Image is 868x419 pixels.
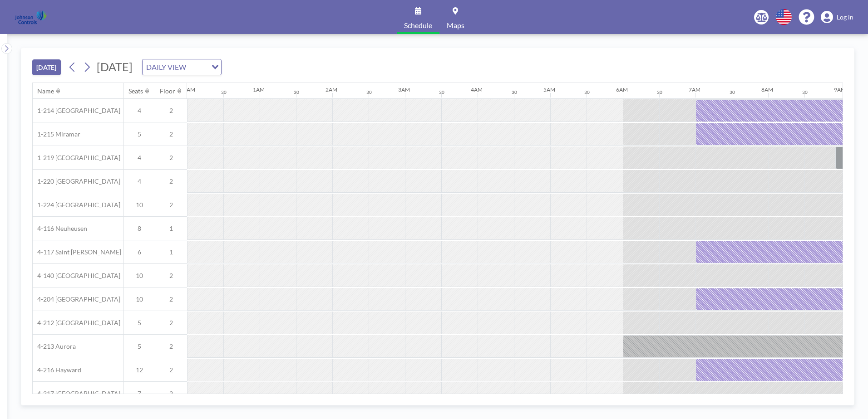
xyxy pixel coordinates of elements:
div: 8AM [761,86,773,93]
div: Name [37,87,54,95]
span: 2 [155,107,187,115]
span: 10 [124,201,155,209]
span: 4-213 Aurora [33,342,76,351]
span: 1 [155,248,187,256]
span: 5 [124,319,155,327]
span: 2 [155,272,187,280]
div: 30 [584,89,590,95]
span: [DATE] [97,60,133,73]
span: 5 [124,342,155,351]
span: 1-214 [GEOGRAPHIC_DATA] [33,107,120,115]
div: 6AM [616,86,628,93]
span: 2 [155,342,187,351]
div: 30 [657,89,662,95]
span: 2 [155,201,187,209]
span: 12 [124,366,155,374]
div: 30 [512,89,517,95]
div: 30 [802,89,808,95]
span: 7 [124,390,155,398]
span: 10 [124,295,155,303]
div: 30 [366,89,372,95]
span: 4 [124,154,155,162]
div: 9AM [834,86,846,93]
span: 4-116 Neuheusen [33,224,87,233]
span: Schedule [404,22,432,29]
span: 2 [155,154,187,162]
span: 4-204 [GEOGRAPHIC_DATA] [33,295,120,303]
div: 1AM [253,86,265,93]
span: 4 [124,107,155,115]
div: 30 [439,89,444,95]
span: 2 [155,177,187,185]
a: Log in [821,11,853,24]
span: Maps [447,22,464,29]
span: 2 [155,130,187,138]
div: 30 [221,89,227,95]
span: 4 [124,177,155,185]
span: 8 [124,224,155,233]
span: 1 [155,224,187,233]
div: Search for option [143,59,221,75]
span: 1-224 [GEOGRAPHIC_DATA] [33,201,120,209]
div: 7AM [689,86,700,93]
span: 2 [155,366,187,374]
input: Search for option [189,61,206,73]
span: 2 [155,319,187,327]
span: Log in [837,13,853,21]
span: 4-217 [GEOGRAPHIC_DATA] [33,390,120,398]
span: 1-220 [GEOGRAPHIC_DATA] [33,177,120,185]
div: Seats [128,87,143,95]
div: 12AM [180,86,195,93]
span: 1-219 [GEOGRAPHIC_DATA] [33,154,120,162]
div: 4AM [471,86,483,93]
div: 5AM [543,86,555,93]
div: Floor [160,87,175,95]
div: 2AM [325,86,337,93]
span: 10 [124,272,155,280]
span: 4-212 [GEOGRAPHIC_DATA] [33,319,120,327]
span: 1-215 Miramar [33,130,80,138]
span: 5 [124,130,155,138]
span: 4-140 [GEOGRAPHIC_DATA] [33,272,120,280]
div: 30 [294,89,299,95]
span: 2 [155,390,187,398]
div: 30 [730,89,735,95]
span: 2 [155,295,187,303]
img: organization-logo [15,8,47,26]
div: 3AM [398,86,410,93]
span: DAILY VIEW [144,61,188,73]
button: [DATE] [32,59,61,75]
span: 6 [124,248,155,256]
span: 4-216 Hayward [33,366,81,374]
span: 4-117 Saint [PERSON_NAME] [33,248,121,256]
